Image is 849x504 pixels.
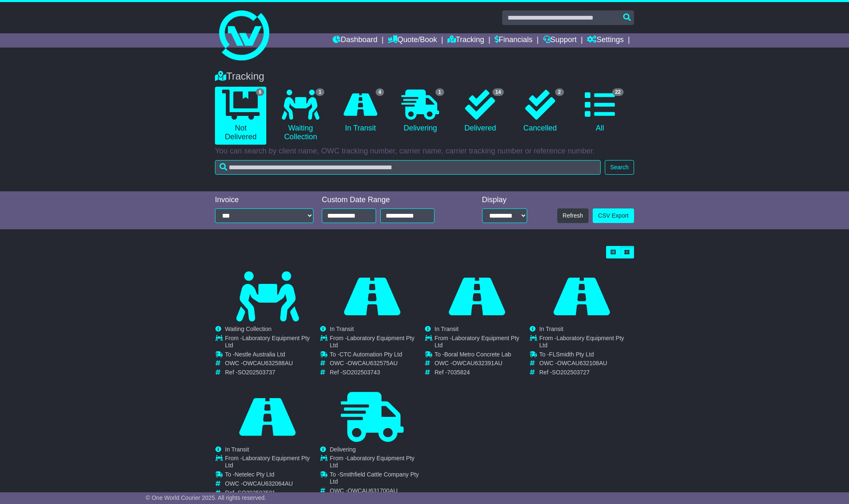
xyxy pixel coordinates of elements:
[330,455,414,469] span: Laboratory Equipment Pty Ltd
[539,351,634,360] td: To -
[539,360,634,369] td: OWC -
[447,33,484,48] a: Tracking
[543,33,577,48] a: Support
[238,489,275,496] span: SO202503591
[146,494,266,501] span: © One World Courier 2025. All rights reserved.
[555,88,564,96] span: 2
[330,455,424,471] td: From -
[574,87,626,136] a: 22 All
[455,87,506,136] a: 14 Delivered
[539,326,563,332] span: In Transit
[348,487,398,494] span: OWCAU631700AU
[330,471,424,487] td: To -
[275,87,326,145] a: 1 Waiting Collection
[235,471,274,478] span: Netelec Pty Ltd
[225,335,310,349] span: Laboratory Equipment Pty Ltd
[333,33,377,48] a: Dashboard
[495,33,533,48] a: Financials
[339,351,402,358] span: CTC Automation Pty Ltd
[549,351,594,358] span: FLSmidth Pty Ltd
[435,351,529,360] td: To -
[514,87,566,136] a: 2 Cancelled
[322,196,456,205] div: Custom Date Range
[330,360,424,369] td: OWC -
[330,471,419,485] span: Smithfield Cattle Company Pty Ltd
[225,446,249,453] span: In Transit
[225,455,310,469] span: Laboratory Equipment Pty Ltd
[238,369,275,376] span: SO202503737
[348,360,398,366] span: OWCAU632575AU
[435,369,529,376] td: Ref -
[330,335,424,351] td: From -
[557,360,607,366] span: OWCAU632108AU
[243,480,293,487] span: OWCAU632064AU
[587,33,624,48] a: Settings
[552,369,589,376] span: SO202503727
[539,335,634,351] td: From -
[605,160,634,175] button: Search
[225,489,319,496] td: Ref -
[539,335,624,349] span: Laboratory Equipment Pty Ltd
[316,88,324,96] span: 1
[330,326,354,332] span: In Transit
[256,88,265,96] span: 6
[225,455,319,471] td: From -
[330,351,424,360] td: To -
[447,369,470,376] span: 7035824
[225,335,319,351] td: From -
[435,335,529,351] td: From -
[388,33,437,48] a: Quote/Book
[215,87,266,145] a: 6 Not Delivered
[342,369,380,376] span: SO202503743
[394,87,446,136] a: 1 Delivering
[225,480,319,489] td: OWC -
[482,196,527,205] div: Display
[225,326,272,332] span: Waiting Collection
[215,196,313,205] div: Invoice
[444,351,511,358] span: Boral Metro Concrete Lab
[225,360,319,369] td: OWC -
[493,88,504,96] span: 14
[330,487,424,496] td: OWC -
[225,369,319,376] td: Ref -
[235,351,285,358] span: Nestle Australia Ltd
[335,87,386,136] a: 4 In Transit
[435,360,529,369] td: OWC -
[215,147,634,156] p: You can search by client name, OWC tracking number, carrier name, carrier tracking number or refe...
[330,335,414,349] span: Laboratory Equipment Pty Ltd
[376,88,384,96] span: 4
[612,88,624,96] span: 22
[225,471,319,480] td: To -
[243,360,293,366] span: OWCAU632588AU
[225,351,319,360] td: To -
[435,326,459,332] span: In Transit
[330,446,356,453] span: Delivering
[435,88,444,96] span: 1
[211,70,638,83] div: Tracking
[593,208,634,223] a: CSV Export
[452,360,503,366] span: OWCAU632391AU
[539,369,634,376] td: Ref -
[557,208,589,223] button: Refresh
[435,335,519,349] span: Laboratory Equipment Pty Ltd
[330,369,424,376] td: Ref -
